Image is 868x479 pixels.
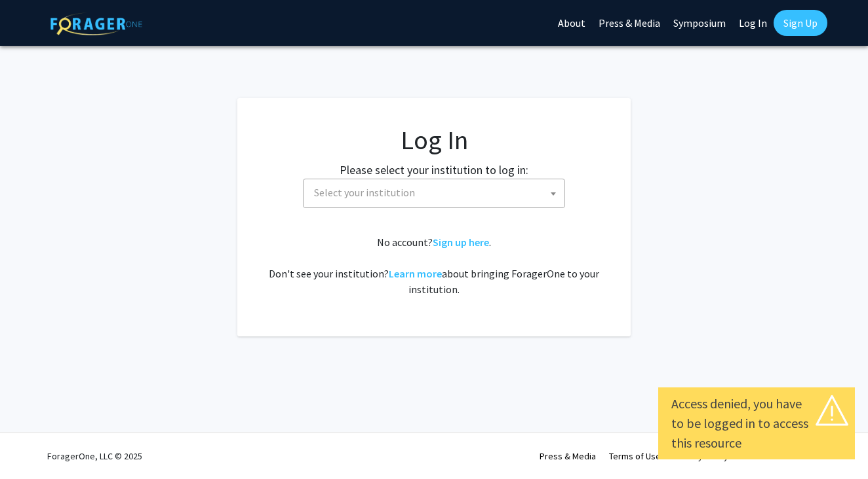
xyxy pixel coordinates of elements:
label: Please select your institution to log in: [340,161,528,179]
h1: Log In [264,124,604,156]
div: No account? . Don't see your institution? about bringing ForagerOne to your institution. [264,234,604,297]
a: Sign Up [774,10,827,36]
a: Terms of Use [609,450,661,462]
a: Sign up here [433,236,489,249]
a: Learn more about bringing ForagerOne to your institution [389,267,442,280]
a: Press & Media [540,450,596,462]
div: Access denied, you have to be logged in to access this resource [671,394,842,453]
span: Select your institution [309,179,564,206]
span: Select your institution [314,186,415,199]
img: ForagerOne Logo [50,12,142,35]
div: ForagerOne, LLC © 2025 [47,433,142,479]
span: Select your institution [303,179,565,208]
